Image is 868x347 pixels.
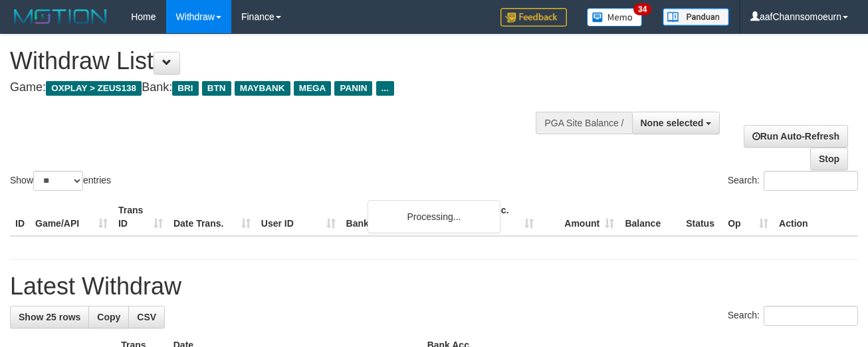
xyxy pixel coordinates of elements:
span: CSV [137,312,156,322]
th: Action [774,198,858,236]
label: Show entries [10,171,111,191]
div: Processing... [368,200,500,233]
h4: Game: Bank: [10,81,566,94]
a: Copy [88,306,129,328]
span: MAYBANK [235,81,290,96]
th: Bank Acc. Name [341,198,459,236]
img: panduan.png [663,8,729,26]
h1: Latest Withdraw [10,273,858,300]
th: Game/API [30,198,113,236]
span: BTN [202,81,231,96]
th: Op [722,198,774,236]
span: 34 [633,3,651,15]
span: OXPLAY > ZEUS138 [46,81,142,96]
a: Stop [810,148,848,170]
th: User ID [256,198,341,236]
select: Showentries [33,171,83,191]
a: Show 25 rows [10,306,89,328]
input: Search: [764,306,858,326]
span: BRI [172,81,198,96]
a: Run Auto-Refresh [744,125,848,148]
span: ... [376,81,394,96]
th: Balance [619,198,681,236]
h1: Withdraw List [10,48,566,74]
div: PGA Site Balance / [536,112,631,134]
label: Search: [728,306,858,326]
a: CSV [128,306,165,328]
img: Button%20Memo.svg [587,8,643,27]
input: Search: [764,171,858,191]
span: Show 25 rows [19,312,80,322]
label: Search: [728,171,858,191]
span: None selected [641,118,704,128]
th: Bank Acc. Number [459,198,539,236]
img: MOTION_logo.png [10,7,111,27]
img: Feedback.jpg [500,8,567,27]
th: ID [10,198,30,236]
th: Status [681,198,722,236]
span: PANIN [334,81,372,96]
th: Trans ID [113,198,168,236]
span: MEGA [294,81,332,96]
th: Amount [539,198,619,236]
span: Copy [97,312,120,322]
button: None selected [632,112,720,134]
th: Date Trans. [168,198,256,236]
